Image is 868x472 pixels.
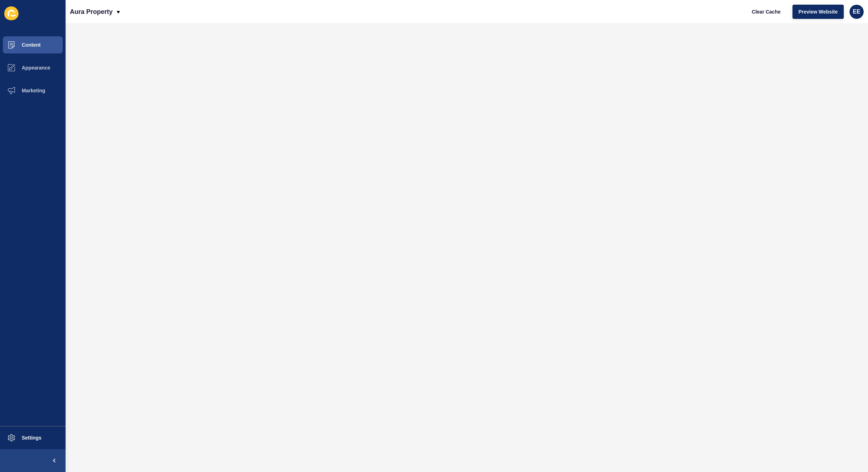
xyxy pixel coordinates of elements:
span: Preview Website [799,8,838,15]
p: Aura Property [70,3,113,21]
span: Clear Cache [752,8,781,15]
button: Clear Cache [746,5,787,19]
span: EE [853,8,860,15]
button: Preview Website [792,5,844,19]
